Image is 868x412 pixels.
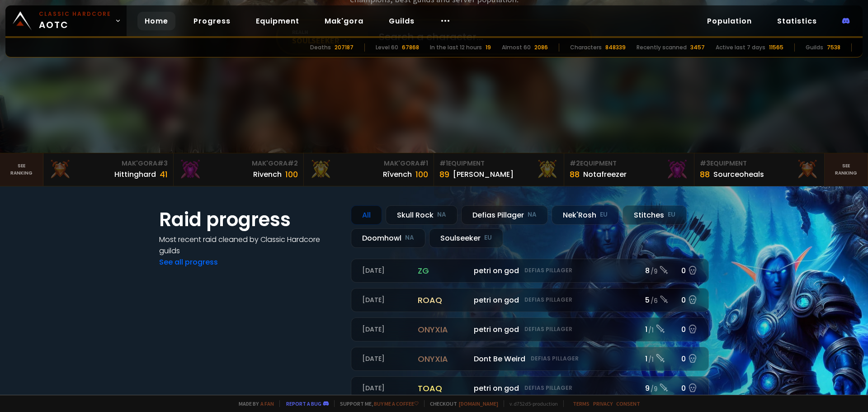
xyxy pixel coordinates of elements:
[486,43,491,52] div: 19
[43,153,174,186] a: Mak'Gora#3Hittinghard41
[253,169,282,180] div: Rivench
[600,210,608,219] small: EU
[376,43,398,52] div: Level 60
[439,159,558,168] div: Equipment
[160,168,168,180] div: 41
[713,169,764,180] div: Sourceoheals
[351,259,709,283] a: [DATE]zgpetri on godDefias Pillager8 /90
[459,400,498,407] a: [DOMAIN_NAME]
[402,43,419,52] div: 67868
[335,43,354,52] div: 207187
[351,228,425,248] div: Doomhowl
[504,400,558,407] span: v. d752d5 - production
[806,43,823,52] div: Guilds
[374,400,419,407] a: Buy me a coffee
[288,159,298,168] span: # 2
[309,159,428,168] div: Mak'Gora
[317,12,371,30] a: Mak'gora
[552,205,619,225] div: Nek'Rosh
[716,43,765,52] div: Active last 7 days
[827,43,840,52] div: 7538
[383,169,412,180] div: Rîvench
[605,43,626,52] div: 848339
[351,317,709,341] a: [DATE]onyxiapetri on godDefias Pillager1 /10
[434,153,564,186] a: #1Equipment89[PERSON_NAME]
[382,12,422,30] a: Guilds
[570,159,580,168] span: # 2
[249,12,307,30] a: Equipment
[260,400,274,407] a: a fan
[420,159,428,168] span: # 1
[583,169,627,180] div: Notafreezer
[825,153,868,186] a: Seeranking
[39,10,111,32] span: AOTC
[39,10,111,18] small: Classic Hardcore
[415,168,428,180] div: 100
[114,169,156,180] div: Hittinghard
[439,159,448,168] span: # 1
[424,400,498,407] span: Checkout
[174,153,304,186] a: Mak'Gora#2Rivench100
[159,205,340,234] h1: Raid progress
[564,153,694,186] a: #2Equipment88Notafreezer
[668,210,675,219] small: EU
[502,43,531,52] div: Almost 60
[430,43,482,52] div: In the last 12 hours
[439,168,449,180] div: 89
[157,159,168,168] span: # 3
[186,12,238,30] a: Progress
[351,205,382,225] div: All
[637,43,687,52] div: Recently scanned
[690,43,705,52] div: 3457
[386,205,458,225] div: Skull Rock
[334,400,419,407] span: Support me,
[700,168,710,180] div: 88
[286,400,321,407] a: Report a bug
[304,153,434,186] a: Mak'Gora#1Rîvench100
[534,43,548,52] div: 2086
[700,159,819,168] div: Equipment
[310,43,331,52] div: Deaths
[484,233,492,242] small: EU
[770,12,824,30] a: Statistics
[351,288,709,312] a: [DATE]roaqpetri on godDefias Pillager5 /60
[694,153,825,186] a: #3Equipment88Sourceoheals
[593,400,613,407] a: Privacy
[233,400,274,407] span: Made by
[573,400,590,407] a: Terms
[453,169,514,180] div: [PERSON_NAME]
[429,228,503,248] div: Soulseeker
[461,205,548,225] div: Defias Pillager
[700,12,759,30] a: Population
[769,43,783,52] div: 11565
[405,233,414,242] small: NA
[528,210,537,219] small: NA
[137,12,175,30] a: Home
[570,43,602,52] div: Characters
[49,159,168,168] div: Mak'Gora
[700,159,710,168] span: # 3
[179,159,298,168] div: Mak'Gora
[5,5,127,36] a: Classic HardcoreAOTC
[351,347,709,371] a: [DATE]onyxiaDont Be WeirdDefias Pillager1 /10
[570,168,580,180] div: 88
[623,205,687,225] div: Stitches
[570,159,689,168] div: Equipment
[285,168,298,180] div: 100
[437,210,446,219] small: NA
[159,234,340,256] h4: Most recent raid cleaned by Classic Hardcore guilds
[159,257,218,267] a: See all progress
[616,400,640,407] a: Consent
[351,376,709,400] a: [DATE]toaqpetri on godDefias Pillager9 /90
